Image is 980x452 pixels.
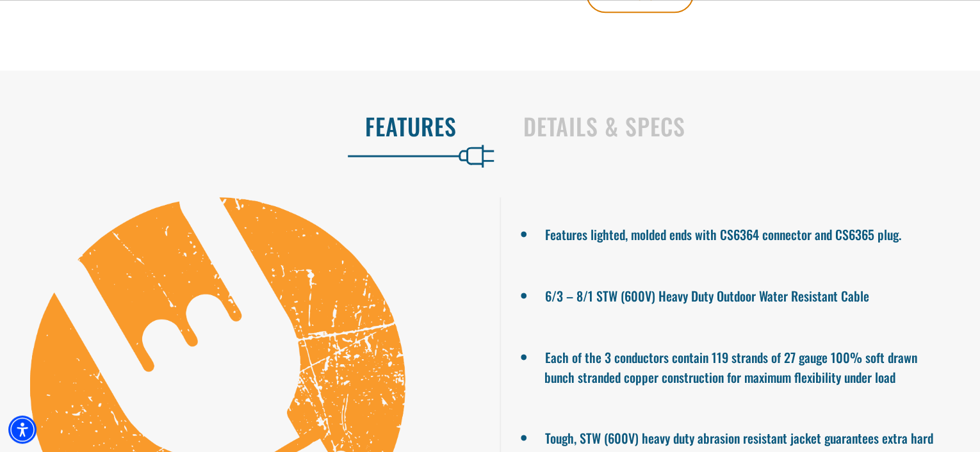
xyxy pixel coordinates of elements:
[544,283,935,306] li: 6/3 – 8/1 STW (600V) Heavy Duty Outdoor Water Resistant Cable
[544,222,935,245] li: Features lighted, molded ends with CS6364 connector and CS6365 plug.
[544,344,935,387] li: Each of the 3 conductors contain 119 strands of 27 gauge 100% soft drawn bunch stranded copper co...
[8,416,37,444] div: Accessibility Menu
[523,113,953,140] h2: Details & Specs
[27,113,457,140] h2: Features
